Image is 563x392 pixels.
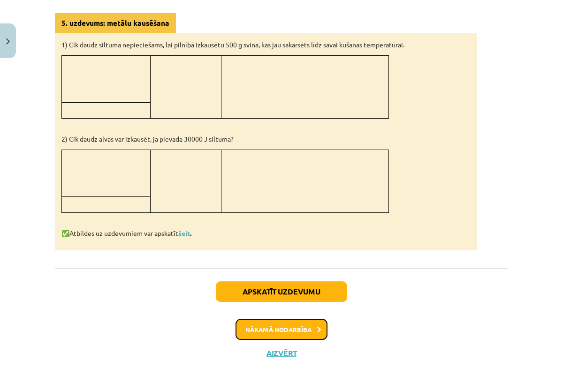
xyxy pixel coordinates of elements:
p: Atbildes uz uzdevumiem var apskatīt [61,228,471,238]
button: Nākamā nodarbība [236,319,327,340]
strong: 5. uzdevums: metālu kausēšana [61,18,169,28]
p: 2) Cik daudz alvas var izkausēt, ja pievada 30000 J siltuma? [61,134,471,144]
button: Apskatīt uzdevumu [216,281,347,302]
button: Aizvērt [264,348,299,358]
p: 1) Cik daudz siltuma nepieciešams, lai pilnībā izkausētu 500 g svina, kas jau sakarsēts līdz sava... [61,40,471,50]
strong: . [178,229,191,237]
img: icon-close-lesson-0947bae3869378f0d4975bcd49f059093ad1ed9edebbc8119c70593378902aed.svg [6,38,10,45]
strong: ✅ [61,229,69,237]
a: šeit [178,229,190,237]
